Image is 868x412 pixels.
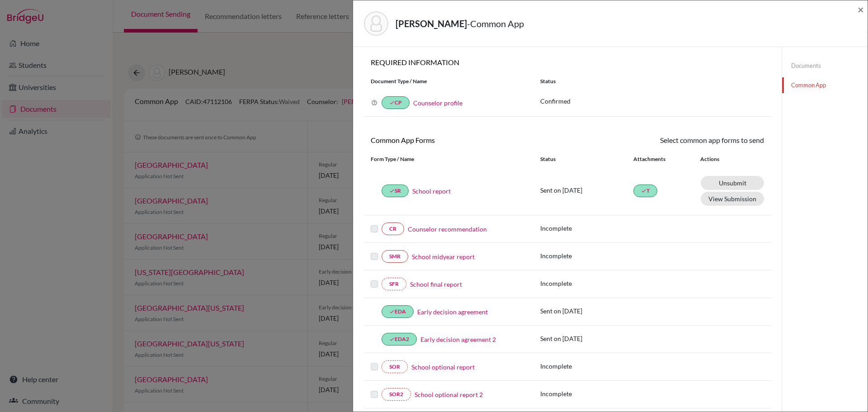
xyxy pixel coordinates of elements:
[417,307,488,317] a: Early decision agreement
[415,390,483,399] a: School optional report 2
[701,176,764,190] a: Unsubmit
[389,188,395,194] i: done
[858,3,864,16] span: ×
[641,188,646,194] i: done
[420,335,496,344] a: Early decision agreement 2
[633,185,657,197] a: doneT
[567,135,771,146] div: Select common app forms to send
[540,223,633,233] p: Incomplete
[411,362,475,372] a: School optional report
[396,18,467,29] strong: [PERSON_NAME]
[382,185,409,197] a: doneSR
[382,223,404,235] a: CR
[540,155,633,163] div: Status
[533,77,771,85] div: Status
[540,389,633,398] p: Incomplete
[701,192,764,206] button: View Submission
[389,309,395,314] i: done
[382,305,414,318] a: doneEDA
[364,155,533,163] div: Form Type / Name
[410,279,462,289] a: School final report
[540,96,764,106] p: Confirmed
[364,58,771,66] h6: REQUIRED INFORMATION
[540,279,633,288] p: Incomplete
[540,306,633,316] p: Sent on [DATE]
[467,18,524,29] span: - Common App
[540,361,633,371] p: Incomplete
[364,77,533,85] div: Document Type / Name
[782,58,868,74] a: Documents
[540,251,633,260] p: Incomplete
[382,388,411,401] a: SOR2
[540,185,633,195] p: Sent on [DATE]
[389,100,395,105] i: done
[382,278,406,290] a: SFR
[382,250,408,263] a: SMR
[633,155,689,163] div: Attachments
[412,252,475,261] a: School midyear report
[382,333,417,346] a: doneEDA2
[408,224,487,234] a: Counselor recommendation
[382,360,408,373] a: SOR
[382,96,410,109] a: doneCP
[389,336,395,342] i: done
[689,155,745,163] div: Actions
[858,4,864,15] button: Close
[413,99,462,107] a: Counselor profile
[540,334,633,343] p: Sent on [DATE]
[364,136,567,144] h6: Common App Forms
[412,186,451,196] a: School report
[782,77,868,93] a: Common App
